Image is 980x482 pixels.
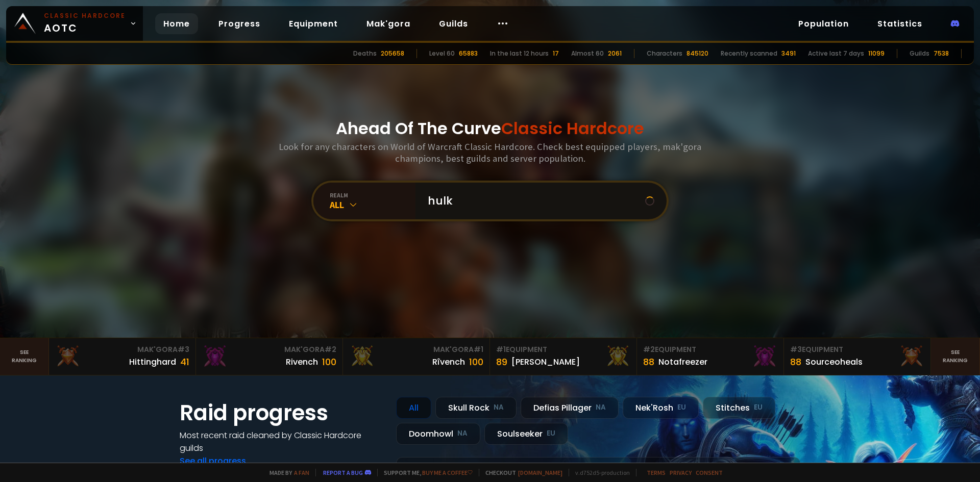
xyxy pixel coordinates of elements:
[275,141,705,164] h3: Look for any characters on World of Warcraft Classic Hardcore. Check best equipped players, mak'g...
[353,49,377,58] div: Deaths
[330,199,415,211] div: All
[677,402,686,413] small: EU
[547,428,555,439] small: EU
[44,11,126,36] span: AOTC
[396,423,480,445] div: Doomhowl
[623,397,699,419] div: Nek'Rosh
[286,356,318,368] div: Rivench
[44,11,126,20] small: Classic Hardcore
[474,344,483,354] span: # 1
[721,49,777,58] div: Recently scanned
[180,455,246,467] a: See all progress
[784,338,931,375] a: #3Equipment88Sourceoheals
[322,355,336,369] div: 100
[670,469,692,476] a: Privacy
[637,338,784,375] a: #2Equipment88Notafreezer
[808,49,864,58] div: Active last 7 days
[496,344,630,355] div: Equipment
[790,13,857,34] a: Population
[343,338,490,375] a: Mak'Gora#1Rîvench100
[490,338,637,375] a: #1Equipment89[PERSON_NAME]
[781,49,796,58] div: 3491
[459,49,478,58] div: 65883
[869,13,930,34] a: Statistics
[325,344,336,354] span: # 2
[330,191,415,199] div: realm
[934,49,949,58] div: 7538
[435,397,517,419] div: Skull Rock
[479,469,562,476] span: Checkout
[129,356,176,368] div: Hittinghard
[571,49,604,58] div: Almost 60
[790,355,801,369] div: 88
[422,469,473,476] a: Buy me a coffee
[805,356,863,368] div: Sourceoheals
[377,469,473,476] span: Support me,
[496,344,506,354] span: # 1
[494,402,504,413] small: NA
[294,469,309,476] a: a fan
[501,117,644,140] span: Classic Hardcore
[553,49,559,58] div: 17
[429,49,455,58] div: Level 60
[703,397,775,419] div: Stitches
[754,402,763,413] small: EU
[569,469,630,476] span: v. d752d5 - production
[178,344,189,354] span: # 3
[431,13,476,34] a: Guilds
[336,116,644,141] h1: Ahead Of The Curve
[596,402,606,413] small: NA
[349,344,483,355] div: Mak'Gora
[263,469,309,476] span: Made by
[180,429,384,454] h4: Most recent raid cleaned by Classic Hardcore guilds
[910,49,929,58] div: Guilds
[155,13,198,34] a: Home
[658,356,707,368] div: Notafreezer
[868,49,885,58] div: 11099
[490,49,549,58] div: In the last 12 hours
[432,356,465,368] div: Rîvench
[281,13,346,34] a: Equipment
[396,397,431,419] div: All
[422,183,645,219] input: Search a character...
[518,469,562,476] a: [DOMAIN_NAME]
[55,344,189,355] div: Mak'Gora
[687,49,708,58] div: 845120
[511,356,580,368] div: [PERSON_NAME]
[457,428,468,439] small: NA
[496,355,507,369] div: 89
[358,13,419,34] a: Mak'gora
[381,49,404,58] div: 205658
[180,355,189,369] div: 41
[647,469,666,476] a: Terms
[643,344,655,354] span: # 2
[643,355,654,369] div: 88
[931,338,980,375] a: Seeranking
[608,49,622,58] div: 2061
[647,49,682,58] div: Characters
[323,469,363,476] a: Report a bug
[643,344,777,355] div: Equipment
[521,397,619,419] div: Defias Pillager
[210,13,268,34] a: Progress
[180,397,384,429] h1: Raid progress
[696,469,723,476] a: Consent
[196,338,343,375] a: Mak'Gora#2Rivench100
[790,344,924,355] div: Equipment
[469,355,483,369] div: 100
[49,338,196,375] a: Mak'Gora#3Hittinghard41
[6,6,143,41] a: Classic HardcoreAOTC
[790,344,802,354] span: # 3
[484,423,568,445] div: Soulseeker
[202,344,336,355] div: Mak'Gora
